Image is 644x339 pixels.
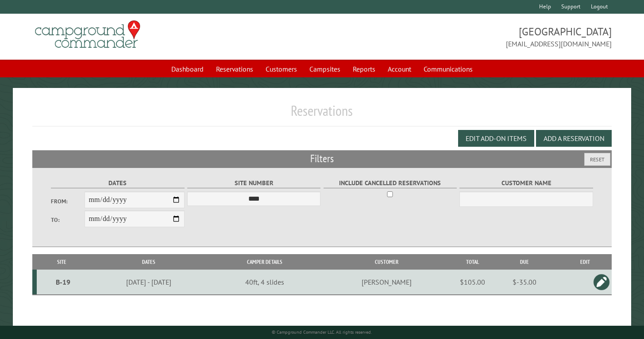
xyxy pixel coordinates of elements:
[455,254,490,270] th: Total
[322,24,612,49] span: [GEOGRAPHIC_DATA] [EMAIL_ADDRESS][DOMAIN_NAME]
[304,61,346,77] a: Campsites
[89,278,209,286] div: [DATE] - [DATE]
[166,61,209,77] a: Dashboard
[536,130,612,147] button: Add a Reservation
[459,178,593,188] label: Customer Name
[32,102,612,126] h1: Reservations
[272,329,372,335] small: © Campground Commander LLC. All rights reserved.
[455,270,490,295] td: $105.00
[318,270,455,295] td: [PERSON_NAME]
[187,178,320,188] label: Site Number
[51,216,84,224] label: To:
[584,153,610,166] button: Reset
[32,150,612,167] h2: Filters
[211,61,258,77] a: Reservations
[324,178,457,188] label: Include Cancelled Reservations
[211,254,318,270] th: Camper Details
[51,178,184,188] label: Dates
[458,130,534,147] button: Edit Add-on Items
[87,254,211,270] th: Dates
[260,61,302,77] a: Customers
[211,270,318,295] td: 40ft, 4 slides
[40,278,86,286] div: B-19
[490,270,559,295] td: $-35.00
[318,254,455,270] th: Customer
[559,254,612,270] th: Edit
[51,197,84,206] label: From:
[382,61,416,77] a: Account
[37,254,87,270] th: Site
[347,61,381,77] a: Reports
[418,61,478,77] a: Communications
[490,254,559,270] th: Due
[32,17,143,52] img: Campground Commander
